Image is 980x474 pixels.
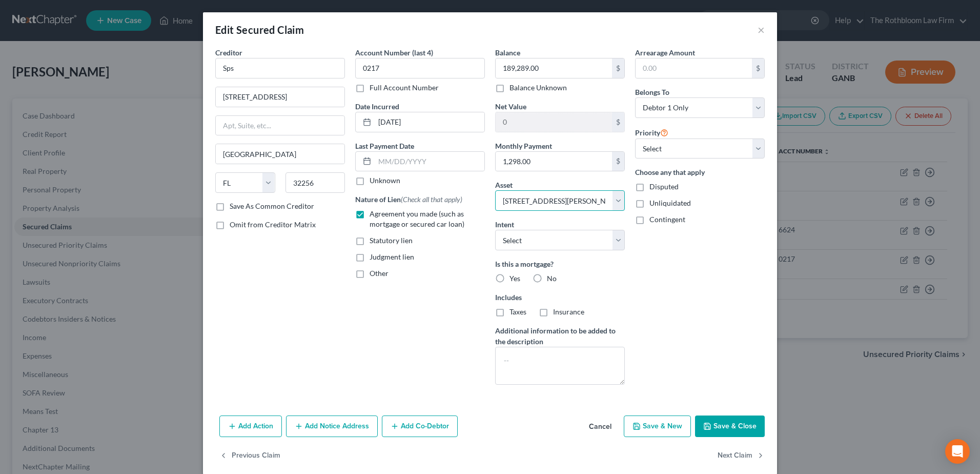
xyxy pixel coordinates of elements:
[355,194,462,205] label: Nature of Lien
[216,87,344,107] input: Enter address...
[216,116,344,135] input: Apt, Suite, etc...
[370,236,413,245] span: Statutory lien
[635,126,668,139] label: Priority
[382,416,458,437] button: Add Co-Debtor
[495,181,513,189] span: Asset
[509,83,567,93] label: Balance Unknown
[553,307,584,316] span: Insurance
[495,101,526,112] label: Net Value
[495,219,514,230] label: Intent
[370,83,439,93] label: Full Account Number
[752,58,764,78] div: $
[612,112,624,132] div: $
[219,445,280,467] button: Previous Claim
[375,152,484,171] input: MM/DD/YYYY
[496,112,612,132] input: 0.00
[581,417,620,437] button: Cancel
[547,274,557,283] span: No
[215,23,304,37] div: Edit Secured Claim
[649,215,685,224] span: Contingent
[215,48,242,57] span: Creditor
[286,416,378,437] button: Add Notice Address
[509,307,526,316] span: Taxes
[370,175,400,186] label: Unknown
[355,47,433,58] label: Account Number (last 4)
[945,439,970,464] div: Open Intercom Messenger
[355,141,414,151] label: Last Payment Date
[215,58,345,78] input: Search creditor by name...
[355,58,485,78] input: XXXX
[495,47,520,58] label: Balance
[509,274,520,283] span: Yes
[216,144,344,164] input: Enter city...
[624,416,691,437] button: Save & New
[635,88,669,96] span: Belongs To
[355,101,399,112] label: Date Incurred
[495,259,625,269] label: Is this a mortgage?
[401,195,462,204] span: (Check all that apply)
[649,199,691,207] span: Unliquidated
[230,220,316,229] span: Omit from Creditor Matrix
[285,172,345,193] input: Enter zip...
[649,182,679,191] span: Disputed
[612,152,624,171] div: $
[496,152,612,171] input: 0.00
[635,167,765,177] label: Choose any that apply
[695,416,765,437] button: Save & Close
[495,141,552,151] label: Monthly Payment
[635,47,695,58] label: Arrearage Amount
[496,58,612,78] input: 0.00
[370,252,414,261] span: Judgment lien
[230,201,314,211] label: Save As Common Creditor
[612,58,624,78] div: $
[219,416,282,437] button: Add Action
[758,24,765,36] button: ×
[370,269,389,278] span: Other
[375,112,484,132] input: MM/DD/YYYY
[718,445,765,467] button: Next Claim
[636,58,752,78] input: 0.00
[495,325,625,347] label: Additional information to be added to the description
[495,292,625,303] label: Includes
[370,209,464,228] span: Agreement you made (such as mortgage or secured car loan)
